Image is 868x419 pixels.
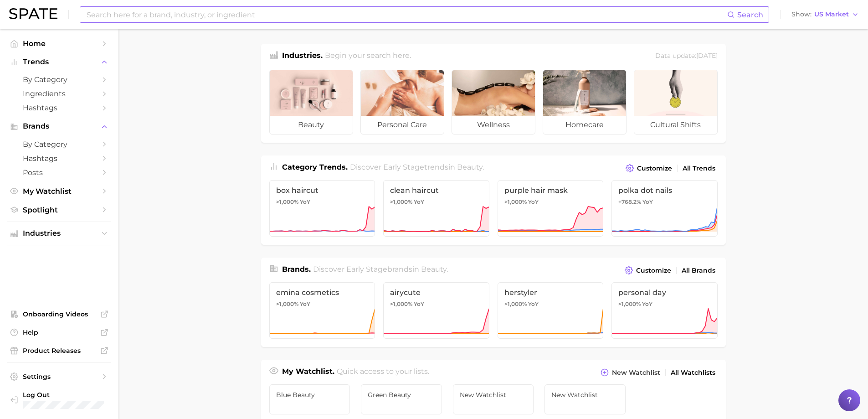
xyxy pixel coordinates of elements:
[23,206,96,214] span: Spotlight
[269,282,375,339] a: emina cosmetics>1,000% YoY
[504,288,597,297] span: herstyler
[611,180,718,237] a: polka dot nails+768.2% YoY
[390,288,483,297] span: airycute
[543,70,627,134] a: homecare
[23,372,96,381] span: Settings
[7,388,111,412] a: Log out. Currently logged in with e-mail roberto.gil@givaudan.com.
[23,140,96,149] span: by Category
[282,50,323,62] h1: Industries.
[7,227,111,240] button: Industries
[7,326,111,339] a: Help
[460,391,527,398] span: New Watchlist
[282,265,311,274] span: Brands .
[7,101,111,115] a: Hashtags
[7,119,111,133] button: Brands
[350,163,484,171] span: Discover Early Stage trends in .
[269,70,353,134] a: beauty
[390,198,412,205] span: >1,000%
[276,198,298,205] span: >1,000%
[23,229,96,238] span: Industries
[612,369,660,377] span: New Watchlist
[23,328,96,336] span: Help
[300,300,310,308] span: YoY
[7,36,111,51] a: Home
[618,288,711,297] span: personal day
[453,384,534,414] a: New Watchlist
[282,163,348,171] span: Category Trends .
[421,265,447,274] span: beauty
[23,168,96,177] span: Posts
[276,288,369,297] span: emina cosmetics
[414,198,424,206] span: YoY
[276,300,298,307] span: >1,000%
[337,366,429,379] h2: Quick access to your lists.
[23,154,96,163] span: Hashtags
[642,198,653,206] span: YoY
[452,70,535,134] a: wellness
[270,116,353,134] span: beauty
[23,187,96,196] span: My Watchlist
[7,307,111,321] a: Onboarding Videos
[360,70,444,134] a: personal care
[528,198,539,206] span: YoY
[655,50,718,62] div: Data update: [DATE]
[300,198,310,206] span: YoY
[544,384,626,414] a: New Watchlist
[7,151,111,166] a: Hashtags
[23,75,96,84] span: by Category
[668,367,718,379] a: All Watchlists
[361,384,442,414] a: Green Beauty
[7,87,111,101] a: Ingredients
[282,366,334,379] h1: My Watchlist.
[276,391,344,398] span: Blue Beauty
[23,122,96,130] span: Brands
[682,267,715,274] span: All Brands
[504,198,527,205] span: >1,000%
[7,137,111,151] a: by Category
[680,162,718,175] a: All Trends
[23,391,108,399] span: Log Out
[361,116,444,134] span: personal care
[504,186,597,195] span: purple hair mask
[7,370,111,383] a: Settings
[457,163,483,171] span: beauty
[23,39,96,48] span: Home
[618,186,711,195] span: polka dot nails
[7,72,111,87] a: by Category
[23,347,96,355] span: Product Releases
[622,264,673,277] button: Customize
[276,186,369,195] span: box haircut
[23,89,96,98] span: Ingredients
[7,166,111,180] a: Posts
[383,180,489,237] a: clean haircut>1,000% YoY
[611,282,718,339] a: personal day>1,000% YoY
[504,300,527,307] span: >1,000%
[7,184,111,198] a: My Watchlist
[7,344,111,357] a: Product Releases
[683,165,715,172] span: All Trends
[737,10,763,19] span: Search
[368,391,435,398] span: Green Beauty
[618,300,641,307] span: >1,000%
[551,391,619,398] span: New Watchlist
[789,9,861,21] button: ShowUS Market
[269,384,350,414] a: Blue Beauty
[390,186,483,195] span: clean haircut
[636,267,671,274] span: Customize
[618,198,641,205] span: +768.2%
[543,116,626,134] span: homecare
[498,180,604,237] a: purple hair mask>1,000% YoY
[390,300,412,307] span: >1,000%
[23,310,96,318] span: Onboarding Videos
[637,165,672,172] span: Customize
[86,7,727,22] input: Search here for a brand, industry, or ingredient
[269,180,375,237] a: box haircut>1,000% YoY
[528,300,539,308] span: YoY
[414,300,424,308] span: YoY
[791,12,812,17] span: Show
[642,300,652,308] span: YoY
[671,369,715,377] span: All Watchlists
[9,8,57,19] img: SPATE
[498,282,604,339] a: herstyler>1,000% YoY
[383,282,489,339] a: airycute>1,000% YoY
